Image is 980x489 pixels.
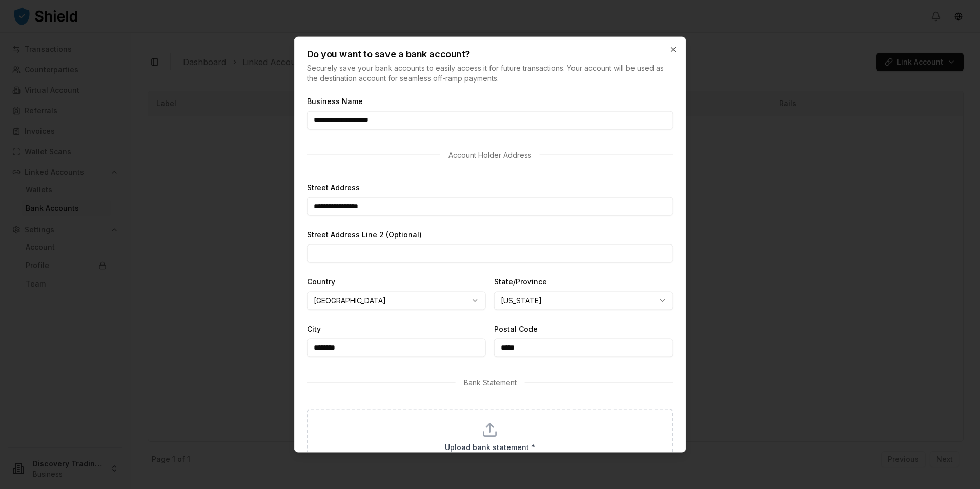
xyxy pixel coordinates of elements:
[494,324,538,333] label: Postal Code
[307,277,335,286] label: Country
[307,50,673,59] h2: Do you want to save a bank account?
[307,63,673,84] p: Securely save your bank accounts to easily access it for future transactions. Your account will b...
[464,378,517,388] p: Bank Statement
[307,324,321,333] label: City
[307,97,363,106] label: Business Name
[307,230,422,239] label: Street Address Line 2 (Optional)
[494,277,547,286] label: State/Province
[445,442,535,453] p: Upload bank statement *
[307,183,360,192] label: Street Address
[448,150,532,160] p: Account Holder Address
